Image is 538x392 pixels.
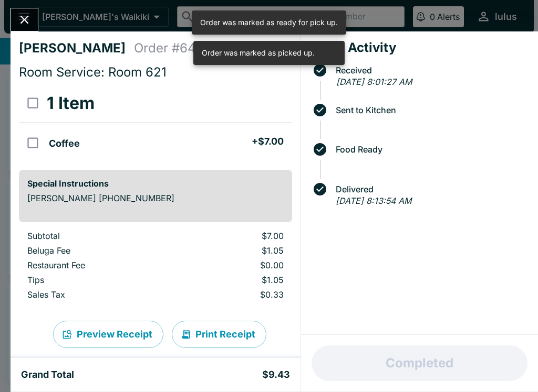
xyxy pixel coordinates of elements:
h5: Coffee [49,137,80,150]
span: Sent to Kitchen [330,105,530,115]
h5: Grand Total [21,368,74,381]
h4: [PERSON_NAME] [19,40,134,56]
p: Sales Tax [27,289,172,300]
span: Food Ready [330,145,530,154]
p: $7.00 [189,231,284,241]
span: Received [330,66,530,75]
button: Close [11,8,38,31]
h4: Order # 648872 [134,40,227,56]
h3: 1 Item [47,93,95,114]
span: Room Service: Room 621 [19,64,167,80]
table: orders table [19,231,292,304]
p: $0.00 [189,260,284,270]
button: Print Receipt [172,321,266,348]
em: [DATE] 8:01:27 AM [336,77,412,87]
p: $1.05 [189,245,284,256]
p: Beluga Fee [27,245,172,256]
h5: + $7.00 [252,135,284,148]
div: Order was marked as ready for pick up. [200,14,338,31]
span: Delivered [330,184,530,194]
h5: $9.43 [262,368,290,381]
table: orders table [19,84,292,161]
p: Tips [27,275,172,285]
h6: Special Instructions [27,178,284,189]
em: [DATE] 8:13:54 AM [336,195,411,206]
h4: Order Activity [309,40,530,56]
p: $1.05 [189,275,284,285]
p: $0.33 [189,289,284,300]
p: Subtotal [27,231,172,241]
p: Restaurant Fee [27,260,172,270]
button: Preview Receipt [53,321,163,348]
div: Order was marked as picked up. [202,44,315,62]
p: [PERSON_NAME] [PHONE_NUMBER] [27,193,284,203]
